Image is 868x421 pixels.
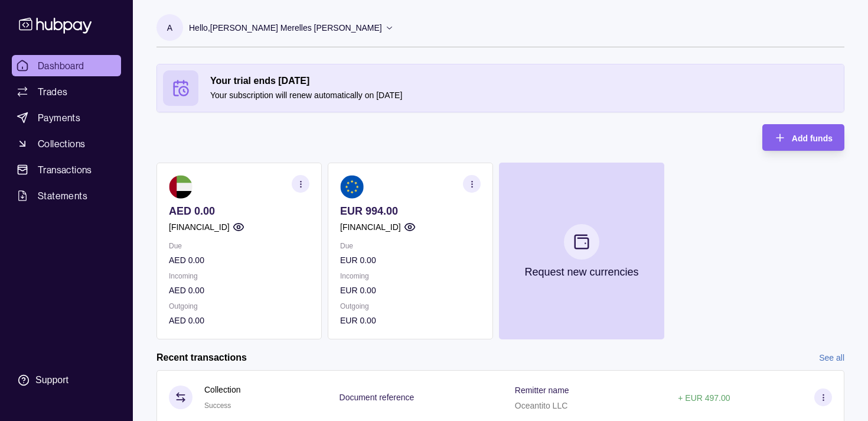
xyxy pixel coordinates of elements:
p: Incoming [169,270,309,283]
p: EUR 994.00 [340,205,481,218]
img: eu [340,175,364,199]
p: Your subscription will renew automatically on [DATE] [210,89,838,102]
a: Support [12,368,121,393]
p: EUR 0.00 [340,284,481,297]
span: Add funds [792,134,833,143]
p: EUR 0.00 [340,254,481,267]
span: Transactions [38,163,92,177]
p: Due [169,239,309,252]
p: Collection [204,383,240,396]
a: Transactions [12,159,121,180]
button: Add funds [762,124,844,151]
p: Remitter name [515,386,569,395]
p: EUR 0.00 [340,314,481,327]
h2: Recent transactions [156,351,247,364]
a: Trades [12,81,121,102]
p: Request new currencies [524,265,638,278]
p: Incoming [340,270,481,283]
p: AED 0.00 [169,254,309,267]
span: Collections [38,137,85,151]
span: Payments [38,111,80,125]
p: AED 0.00 [169,284,309,297]
p: [FINANCIAL_ID] [340,221,401,234]
span: Statements [38,189,87,203]
p: AED 0.00 [169,205,309,218]
img: ae [169,175,192,199]
p: Oceantito LLC [515,401,568,410]
a: Dashboard [12,55,121,76]
a: See all [819,351,844,364]
button: Request new currencies [499,163,664,339]
p: + EUR 497.00 [678,393,730,403]
span: Trades [38,85,67,99]
p: Document reference [340,393,415,402]
p: Due [340,239,481,252]
div: Support [35,374,68,387]
a: Payments [12,107,121,128]
span: Success [204,401,231,410]
h2: Your trial ends [DATE] [210,75,838,88]
p: Hello, [PERSON_NAME] Merelles [PERSON_NAME] [189,21,382,34]
p: Outgoing [340,300,481,313]
p: A [167,21,172,34]
a: Collections [12,133,121,154]
p: [FINANCIAL_ID] [169,221,230,234]
span: Dashboard [38,59,84,73]
a: Statements [12,185,121,206]
p: Outgoing [169,300,309,313]
p: AED 0.00 [169,314,309,327]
